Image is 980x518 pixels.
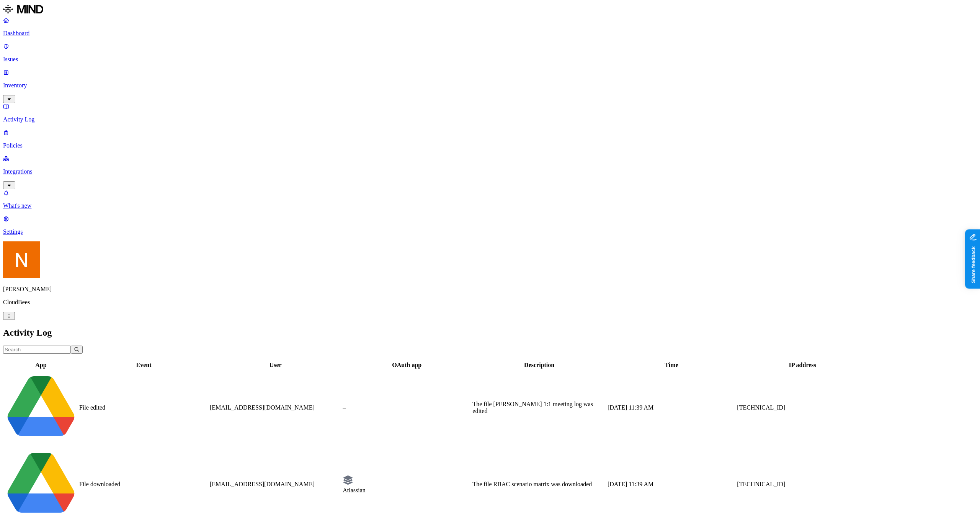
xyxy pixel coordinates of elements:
p: Dashboard [3,30,977,37]
p: CloudBees [3,299,977,306]
h2: Activity Log [3,328,977,338]
p: Issues [3,56,977,63]
p: Integrations [3,168,977,175]
div: [TECHNICAL_ID] [737,404,868,411]
span: – [343,404,346,411]
div: [TECHNICAL_ID] [737,481,868,488]
p: Inventory [3,82,977,89]
div: OAuth app [343,362,471,369]
p: Settings [3,228,977,235]
div: User [210,362,341,369]
span: [DATE] 11:39 AM [608,481,653,487]
span: [EMAIL_ADDRESS][DOMAIN_NAME] [210,404,315,411]
div: Time [608,362,735,369]
div: The file [PERSON_NAME] 1:1 meeting log was edited [472,401,606,415]
span: [EMAIL_ADDRESS][DOMAIN_NAME] [210,481,315,487]
div: Atlassian [343,487,471,494]
a: Issues [3,43,977,63]
a: Activity Log [3,103,977,123]
img: MIND [3,3,43,15]
a: What's new [3,189,977,209]
p: What's new [3,202,977,209]
a: MIND [3,3,977,17]
input: Search [3,346,71,354]
img: fallback icon [343,475,353,485]
img: google-drive.svg [4,370,78,444]
a: Integrations [3,155,977,188]
span: [DATE] 11:39 AM [608,404,653,411]
div: App [4,362,78,369]
img: Nitai Mishary [3,241,40,278]
div: Description [472,362,606,369]
a: Inventory [3,69,977,102]
div: File edited [79,404,208,411]
div: IP address [737,362,868,369]
div: Event [79,362,208,369]
a: Dashboard [3,17,977,37]
a: Settings [3,215,977,235]
div: File downloaded [79,481,208,488]
p: Activity Log [3,116,977,123]
div: The file RBAC scenario matrix was downloaded [472,481,606,488]
a: Policies [3,129,977,149]
p: Policies [3,142,977,149]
